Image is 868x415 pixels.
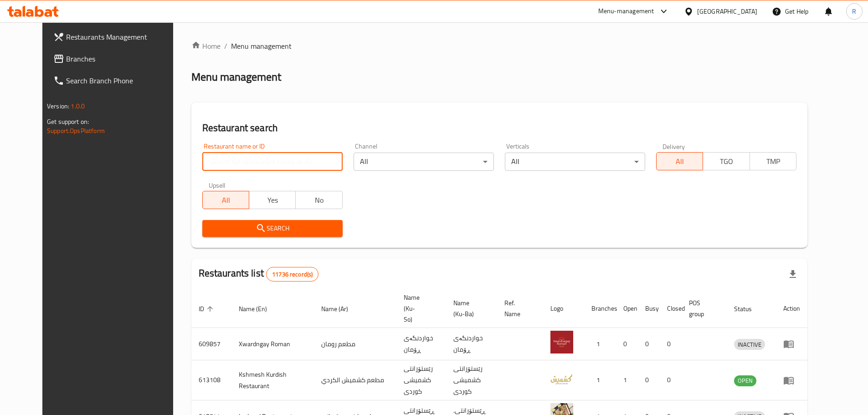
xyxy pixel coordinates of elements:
[660,328,682,360] td: 0
[191,41,807,51] nav: breadcrumb
[656,152,703,170] button: All
[209,182,226,188] label: Upsell
[231,41,292,51] span: Menu management
[584,328,616,360] td: 1
[46,26,187,48] a: Restaurants Management
[231,328,314,360] td: Xwardngay Roman
[783,375,800,386] div: Menu
[202,191,249,209] button: All
[707,155,746,168] span: TGO
[446,360,497,400] td: رێستۆرانتی کشمیشى كوردى
[66,31,180,42] span: Restaurants Management
[191,360,231,400] td: 613108
[314,328,396,360] td: مطعم رومان
[453,297,486,319] span: Name (Ku-Ba)
[71,100,85,112] span: 1.0.0
[202,153,343,171] input: Search for restaurant name or ID..
[734,375,756,386] span: OPEN
[239,303,279,314] span: Name (En)
[202,121,796,135] h2: Restaurant search
[638,289,660,328] th: Busy
[703,152,750,170] button: TGO
[191,41,221,51] a: Home
[199,266,319,282] h2: Restaurants list
[249,191,296,209] button: Yes
[295,191,342,209] button: No
[47,100,69,112] span: Version:
[202,220,343,237] button: Search
[66,53,180,64] span: Branches
[638,328,660,360] td: 0
[783,338,800,349] div: Menu
[404,292,435,325] span: Name (Ku-So)
[314,360,396,400] td: مطعم كشميش الكردي
[191,70,281,84] h2: Menu management
[210,223,335,234] span: Search
[638,360,660,400] td: 0
[266,267,318,282] div: Total records count
[660,360,682,400] td: 0
[199,303,216,314] span: ID
[396,360,446,400] td: رێستۆرانتی کشمیشى كوردى
[616,289,638,328] th: Open
[754,155,793,168] span: TMP
[504,297,532,319] span: Ref. Name
[446,328,497,360] td: خواردنگەی ڕۆمان
[267,270,318,279] span: 11736 record(s)
[253,194,292,207] span: Yes
[734,339,765,350] span: INACTIVE
[231,360,314,400] td: Kshmesh Kurdish Restaurant
[598,6,654,17] div: Menu-management
[46,48,187,70] a: Branches
[47,116,89,128] span: Get support on:
[550,331,573,354] img: Xwardngay Roman
[206,194,246,207] span: All
[191,328,231,360] td: 609857
[550,367,573,390] img: Kshmesh Kurdish Restaurant
[660,155,699,168] span: All
[697,6,757,16] div: [GEOGRAPHIC_DATA]
[616,360,638,400] td: 1
[734,375,756,386] div: OPEN
[224,41,227,51] li: /
[689,297,716,319] span: POS group
[616,328,638,360] td: 0
[584,289,616,328] th: Branches
[663,143,685,149] label: Delivery
[852,6,856,16] span: R
[46,70,187,92] a: Search Branch Phone
[734,303,764,314] span: Status
[505,153,645,171] div: All
[321,303,360,314] span: Name (Ar)
[47,125,105,137] a: Support.OpsPlatform
[776,289,807,328] th: Action
[584,360,616,400] td: 1
[66,75,180,86] span: Search Branch Phone
[750,152,796,170] button: TMP
[299,194,339,207] span: No
[782,263,804,285] div: Export file
[396,328,446,360] td: خواردنگەی ڕۆمان
[354,153,494,171] div: All
[543,289,584,328] th: Logo
[660,289,682,328] th: Closed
